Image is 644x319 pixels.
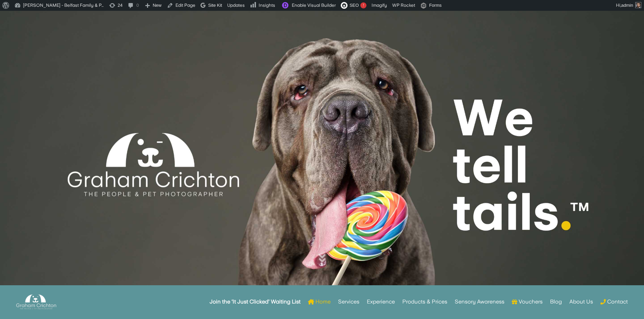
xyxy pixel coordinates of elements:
[338,289,359,315] a: Services
[208,3,222,8] span: Site Kit
[569,289,593,315] a: About Us
[210,289,301,315] a: Join the ‘It Just Clicked’ Waiting List
[512,289,543,315] a: Vouchers
[210,312,301,316] strong: Join the ‘It Just Clicked’ Waiting List
[360,2,366,8] div: !
[16,293,56,311] img: Graham Crichton Photography Logo - Graham Crichton - Belfast Family & Pet Photography Studio
[550,289,562,315] a: Blog
[367,289,395,315] a: Experience
[600,289,628,315] a: Contact
[455,289,504,315] a: Sensory Awareness
[350,3,359,8] span: SEO
[402,289,447,315] a: Products & Prices
[621,3,633,8] span: admin
[308,289,331,315] a: Home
